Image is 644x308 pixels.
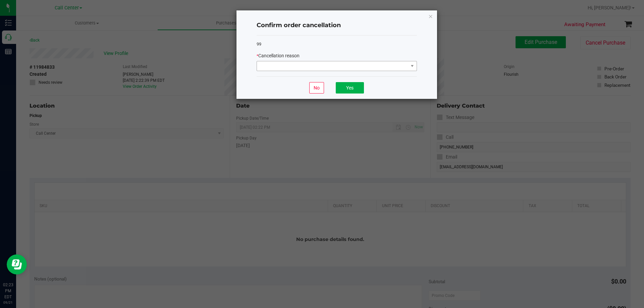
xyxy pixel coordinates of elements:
[257,42,261,47] span: 99
[257,21,417,30] h4: Confirm order cancellation
[309,82,324,94] button: No
[428,12,433,20] button: Close
[336,82,364,94] button: Yes
[7,254,27,274] iframe: Resource center
[258,53,300,58] span: Cancellation reason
